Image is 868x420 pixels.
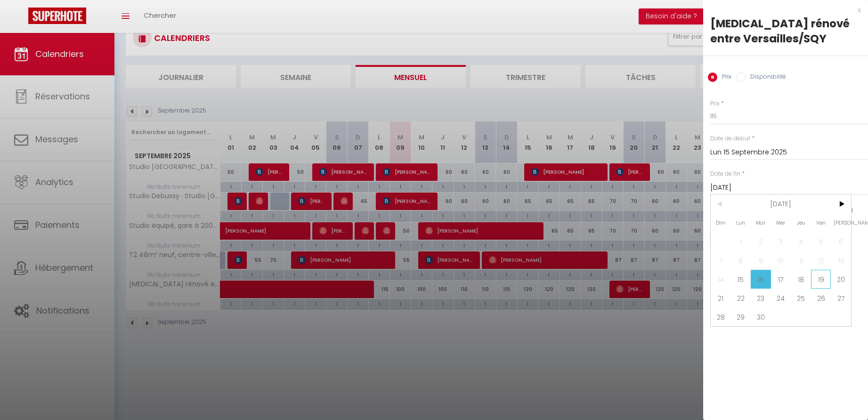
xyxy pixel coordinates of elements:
span: < [711,194,731,213]
label: Date de début [710,134,750,143]
span: [DATE] [731,194,831,213]
span: Mar [751,213,771,232]
span: 1 [731,232,751,251]
label: Date de fin [710,170,740,178]
span: 24 [771,289,791,307]
span: 8 [731,251,751,270]
span: 19 [811,270,831,289]
span: 7 [711,251,731,270]
span: 16 [751,270,771,289]
span: 22 [731,289,751,307]
span: 10 [771,251,791,270]
span: Jeu [791,213,811,232]
span: 30 [751,307,771,326]
span: 26 [811,289,831,307]
label: Prix [717,73,731,83]
span: 12 [811,251,831,270]
span: 5 [811,232,831,251]
span: > [831,194,851,213]
span: 11 [791,251,811,270]
span: 9 [751,251,771,270]
span: 23 [751,289,771,307]
span: [PERSON_NAME] [831,213,851,232]
div: [MEDICAL_DATA] rénové entre Versailles/SQY [710,16,861,46]
span: Ven [811,213,831,232]
div: x [703,5,861,16]
span: Lun [731,213,751,232]
span: Mer [771,213,791,232]
span: 14 [711,270,731,289]
span: 28 [711,307,731,326]
span: 15 [731,270,751,289]
span: 17 [771,270,791,289]
span: 27 [831,289,851,307]
span: Dim [711,213,731,232]
span: 29 [731,307,751,326]
span: 4 [791,232,811,251]
span: 21 [711,289,731,307]
span: 18 [791,270,811,289]
span: 20 [831,270,851,289]
span: 3 [771,232,791,251]
label: Disponibilité [746,73,786,83]
button: Ouvrir le widget de chat LiveChat [8,4,36,32]
span: 2 [751,232,771,251]
span: 6 [831,232,851,251]
label: Prix [710,99,720,108]
span: 13 [831,251,851,270]
span: 25 [791,289,811,307]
